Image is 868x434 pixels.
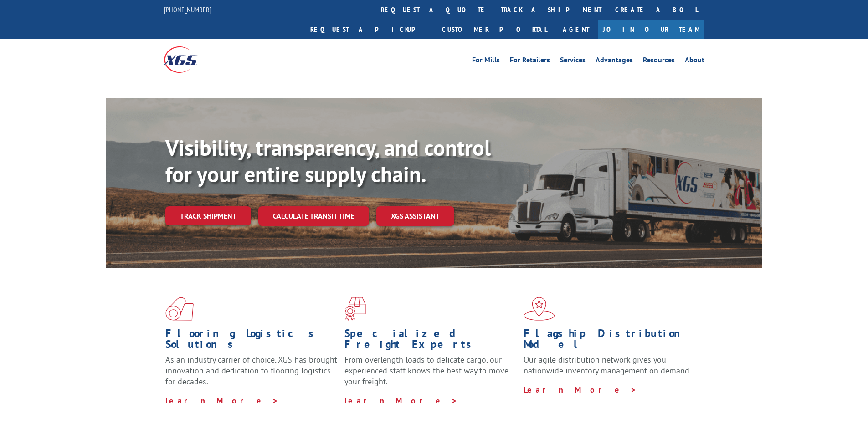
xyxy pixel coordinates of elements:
span: As an industry carrier of choice, XGS has brought innovation and dedication to flooring logistics... [165,354,337,387]
a: Resources [643,56,675,66]
span: Our agile distribution network gives you nationwide inventory management on demand. [524,354,691,376]
p: From overlength loads to delicate cargo, our experienced staff knows the best way to move your fr... [344,354,517,395]
a: For Retailers [510,56,550,66]
a: Customer Portal [435,20,554,39]
a: Services [560,56,586,66]
a: About [685,56,704,66]
a: Agent [554,20,598,39]
a: [PHONE_NUMBER] [164,5,211,14]
img: xgs-icon-total-supply-chain-intelligence-red [165,297,194,321]
h1: Flagship Distribution Model [524,328,696,354]
a: Learn More > [344,395,458,406]
img: xgs-icon-focused-on-flooring-red [344,297,366,321]
a: Join Our Team [598,20,704,39]
img: xgs-icon-flagship-distribution-model-red [524,297,555,321]
a: Request a pickup [303,20,435,39]
a: Track shipment [165,206,251,225]
a: Calculate transit time [258,206,369,226]
b: Visibility, transparency, and control for your entire supply chain. [165,133,491,188]
a: XGS ASSISTANT [376,206,454,226]
a: For Mills [472,56,500,66]
h1: Specialized Freight Experts [344,328,517,354]
a: Learn More > [165,395,279,406]
a: Advantages [596,56,633,66]
h1: Flooring Logistics Solutions [165,328,338,354]
a: Learn More > [524,384,637,395]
